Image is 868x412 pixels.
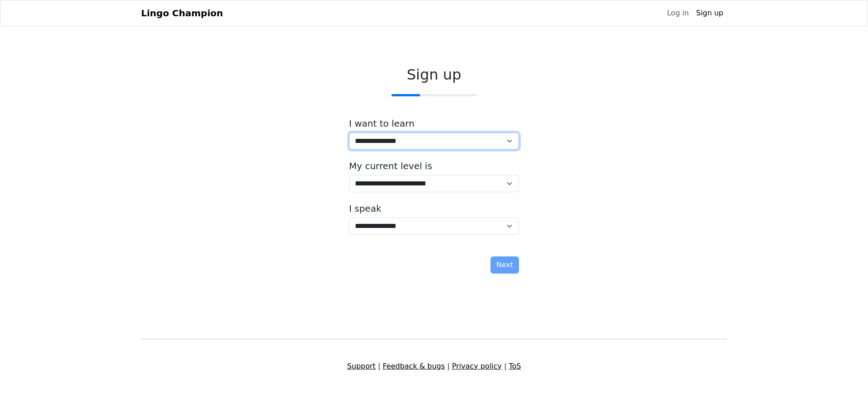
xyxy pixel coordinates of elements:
[136,361,732,372] div: | | |
[349,161,432,171] label: My current level is
[349,66,519,83] h2: Sign up
[693,4,727,22] a: Sign up
[452,362,502,370] a: Privacy policy
[382,362,445,370] a: Feedback & bugs
[349,118,415,129] label: I want to learn
[509,362,521,370] a: ToS
[349,203,382,214] label: I speak
[141,4,223,22] a: Lingo Champion
[347,362,376,370] a: Support
[663,4,692,22] a: Log in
